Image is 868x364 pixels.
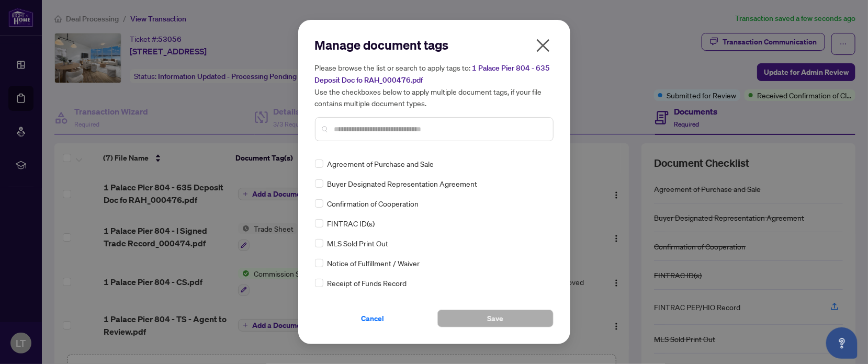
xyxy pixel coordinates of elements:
span: Notice of Fulfillment / Waiver [328,257,420,269]
span: Buyer Designated Representation Agreement [328,178,478,189]
button: Save [437,310,554,327]
span: Cancel [362,310,385,327]
span: Receipt of Funds Record [328,277,407,289]
span: FINTRAC ID(s) [328,218,375,229]
h2: Manage document tags [315,37,554,53]
button: Cancel [315,310,431,327]
span: close [535,37,551,54]
span: Confirmation of Cooperation [328,198,419,209]
h5: Please browse the list or search to apply tags to: Use the checkboxes below to apply multiple doc... [315,62,554,109]
span: MLS Sold Print Out [328,237,389,249]
button: Open asap [826,327,858,359]
span: Agreement of Purchase and Sale [328,158,434,169]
